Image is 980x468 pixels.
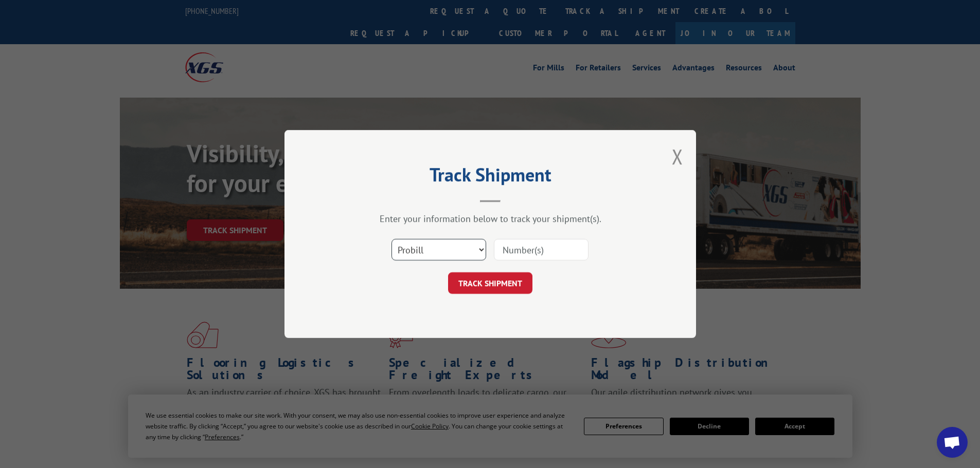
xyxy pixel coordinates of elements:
[937,427,968,458] div: Open chat
[672,143,683,170] button: Close modal
[494,239,589,260] input: Number(s)
[448,272,532,294] button: TRACK SHIPMENT
[336,167,645,187] h2: Track Shipment
[336,213,645,224] div: Enter your information below to track your shipment(s).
